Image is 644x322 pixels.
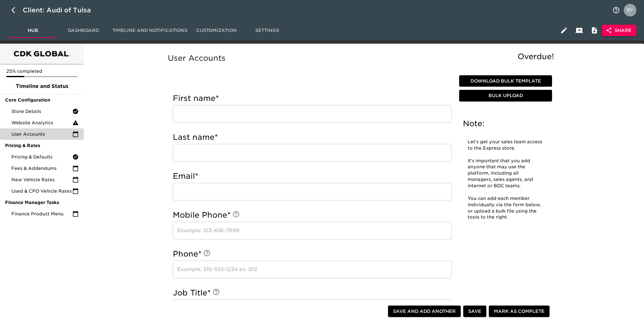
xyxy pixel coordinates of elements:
span: Bulk Upload [462,92,550,100]
span: Timeline and Status [5,83,79,90]
h5: First name [173,93,452,103]
button: Edit Hub [556,23,572,38]
span: Save and Add Another [393,307,456,315]
button: Download Bulk Template [459,75,552,87]
p: It's important that you add anyone that may use the platform, including all managers, sales agent... [468,158,544,189]
span: Hub [11,27,54,34]
span: Customization [195,27,238,34]
span: Mark as Complete [494,307,544,315]
span: Timeline and Notifications [112,27,187,34]
button: notifications [609,3,624,18]
span: Pricing & Defaults [11,154,72,160]
span: Fees & Addendums [11,165,72,171]
div: Client: Audi of Tulsa [23,5,100,15]
h5: Last name [173,132,452,142]
span: Core Configuration [5,97,79,103]
h5: Phone [173,249,452,259]
p: Let's get your sales team access to the Express store. [468,139,544,152]
input: Example: 123-456-7890 [173,222,452,239]
button: Share [602,25,636,36]
span: Download Bulk Template [462,77,550,85]
span: Finance Manager Tasks [5,199,79,206]
input: Example: Sales Manager, Sales Agent, GM [173,300,452,317]
h5: Mobile Phone [173,210,452,220]
button: Save and Add Another [388,306,461,317]
span: Website Analytics [11,120,72,126]
span: Dashboard [62,27,105,34]
p: 25% completed [6,68,77,74]
span: User Accounts [11,131,72,137]
h5: Note: [463,119,548,129]
img: Profile [624,4,636,16]
span: Store Details [11,108,72,115]
span: Pricing & Rates [5,142,79,149]
h5: Email [173,171,452,181]
h5: User Accounts [168,53,557,63]
span: Finance Product Menu [11,211,72,217]
span: New Vehicle Rates [11,176,72,183]
button: Client View [572,23,587,38]
span: Settings [246,27,289,34]
span: Save [468,307,481,315]
span: Used & CPO Vehicle Rates [11,188,72,194]
h5: Job Title [173,288,452,298]
input: Example: 310-555-1234 ex. 012 [173,261,452,278]
button: Bulk Upload [459,90,552,102]
button: Save [463,306,486,317]
button: Mark as Complete [489,306,550,317]
span: Share [607,27,631,34]
p: You can add each member individually via the form below, or upload a bulk file using the tools to... [468,195,544,221]
span: Overdue! [518,52,554,61]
